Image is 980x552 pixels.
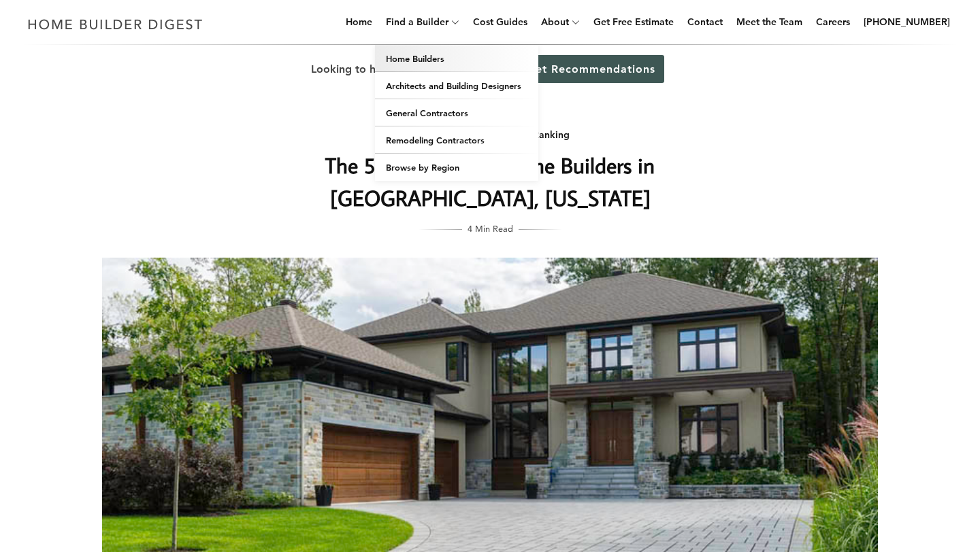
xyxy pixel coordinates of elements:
[533,128,570,141] a: Ranking
[518,55,664,83] a: Get Recommendations
[375,99,538,126] a: General Contractors
[375,154,538,181] a: Browse by Region
[218,149,762,214] h1: The 5 Best Custom Home Builders in [GEOGRAPHIC_DATA], [US_STATE]
[468,221,513,236] span: 4 Min Read
[22,11,209,37] img: Home Builder Digest
[375,72,538,99] a: Architects and Building Designers
[375,126,538,154] a: Remodeling Contractors
[218,126,762,143] div: / /
[375,45,538,72] a: Home Builders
